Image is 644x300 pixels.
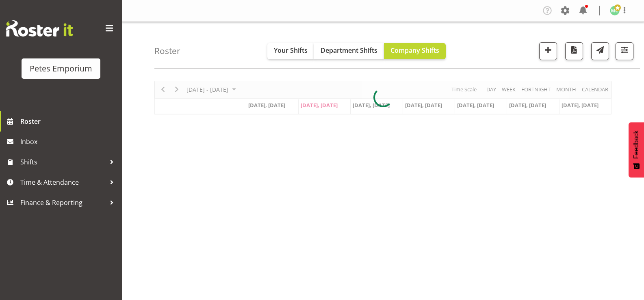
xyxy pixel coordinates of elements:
span: Time & Attendance [20,176,106,188]
span: Company Shifts [390,46,439,55]
span: Department Shifts [321,46,377,55]
img: melissa-cowen2635.jpg [610,6,620,15]
button: Send a list of all shifts for the selected filtered period to all rostered employees. [591,42,609,60]
span: Inbox [20,136,118,148]
button: Filter Shifts [616,42,633,60]
button: Add a new shift [539,42,557,60]
img: Rosterit website logo [6,20,73,37]
span: Finance & Reporting [20,196,106,209]
span: Roster [20,115,118,127]
button: Feedback - Show survey [629,122,644,177]
h4: Roster [154,46,180,56]
button: Department Shifts [314,43,384,59]
button: Company Shifts [384,43,446,59]
button: Download a PDF of the roster according to the set date range. [565,42,583,60]
span: Feedback [633,130,640,159]
div: Petes Emporium [30,63,92,75]
button: Your Shifts [267,43,314,59]
span: Your Shifts [274,46,308,55]
span: Shifts [20,156,106,168]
